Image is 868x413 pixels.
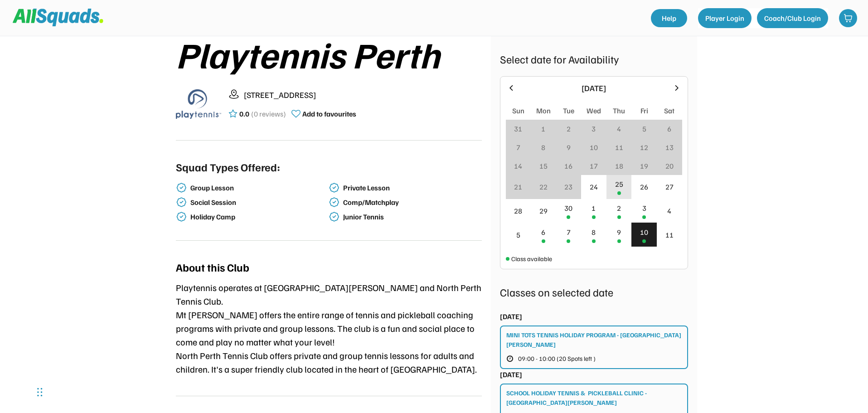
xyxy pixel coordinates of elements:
[640,160,648,171] div: 19
[541,123,545,134] div: 1
[665,160,674,171] div: 20
[13,9,103,26] img: Squad%20Logo.svg
[667,205,671,216] div: 4
[251,108,286,119] div: (0 reviews)
[642,123,646,134] div: 5
[640,227,648,238] div: 10
[564,203,572,214] div: 30
[514,205,522,216] div: 28
[302,108,356,119] div: Add to favourites
[514,181,522,192] div: 21
[615,179,623,189] div: 25
[567,227,571,238] div: 7
[176,159,280,175] div: Squad Types Offered:
[541,227,545,238] div: 6
[500,311,522,322] div: [DATE]
[640,142,648,153] div: 12
[176,211,187,222] img: check-verified-01.svg
[587,105,601,116] div: Wed
[617,227,621,238] div: 9
[176,281,482,376] div: Playtennis operates at [GEOGRAPHIC_DATA][PERSON_NAME] and North Perth Tennis Club. Mt [PERSON_NAM...
[512,105,524,116] div: Sun
[329,197,339,208] img: check-verified-01.svg
[506,353,610,364] button: 09:00 - 10:00 (20 Spots left )
[343,184,480,192] div: Private Lesson
[615,160,623,171] div: 18
[514,123,522,134] div: 31
[516,142,520,153] div: 7
[567,142,571,153] div: 9
[539,181,548,192] div: 22
[521,82,667,94] div: [DATE]
[516,229,520,240] div: 5
[651,9,687,27] a: Help
[500,51,688,67] div: Select date for Availability
[563,105,574,116] div: Tue
[590,181,598,192] div: 24
[667,123,671,134] div: 6
[592,123,596,134] div: 3
[239,108,249,119] div: 0.0
[506,330,683,349] div: MINI TOTS TENNIS HOLIDAY PROGRAM - [GEOGRAPHIC_DATA][PERSON_NAME]
[664,105,674,116] div: Sat
[514,160,522,171] div: 14
[539,205,548,216] div: 29
[190,213,327,221] div: Holiday Camp
[190,198,327,207] div: Social Session
[329,182,339,193] img: check-verified-01.svg
[665,181,674,192] div: 27
[500,369,522,380] div: [DATE]
[615,142,623,153] div: 11
[506,388,683,407] div: SCHOOL HOLIDAY TENNIS & PICKLEBALL CLINIC - [GEOGRAPHIC_DATA][PERSON_NAME]
[642,203,646,214] div: 3
[844,14,853,23] img: shopping-cart-01%20%281%29.svg
[564,181,572,192] div: 23
[613,105,625,116] div: Thu
[592,227,596,238] div: 8
[567,123,571,134] div: 2
[343,213,480,221] div: Junior Tennis
[590,160,598,171] div: 17
[500,284,688,300] div: Classes on selected date
[176,197,187,208] img: check-verified-01.svg
[640,181,648,192] div: 26
[539,160,548,171] div: 15
[176,81,221,126] img: playtennis%20blue%20logo%201.png
[541,142,545,153] div: 8
[640,105,648,116] div: Fri
[176,182,187,193] img: check-verified-01.svg
[518,355,596,362] span: 09:00 - 10:00 (20 Spots left )
[536,105,551,116] div: Mon
[590,142,598,153] div: 10
[592,203,596,214] div: 1
[564,160,572,171] div: 16
[343,198,480,207] div: Comp/Matchplay
[329,211,339,222] img: check-verified-01.svg
[176,34,482,74] div: Playtennis Perth
[617,123,621,134] div: 4
[698,8,752,28] button: Player Login
[176,259,249,275] div: About this Club
[190,184,327,192] div: Group Lesson
[665,229,674,240] div: 11
[665,142,674,153] div: 13
[617,203,621,214] div: 2
[511,254,552,263] div: Class available
[244,89,482,101] div: [STREET_ADDRESS]
[757,8,828,28] button: Coach/Club Login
